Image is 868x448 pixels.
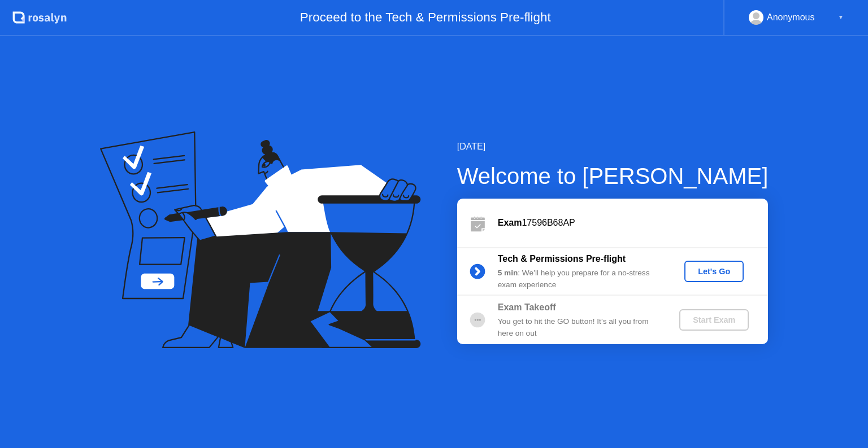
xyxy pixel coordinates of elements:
b: Exam Takeoff [498,302,556,312]
div: Let's Go [689,267,739,276]
b: Tech & Permissions Pre-flight [498,254,626,263]
b: 5 min [498,269,518,277]
div: : We’ll help you prepare for a no-stress exam experience [498,267,661,291]
b: Exam [498,218,522,227]
div: [DATE] [457,140,769,153]
div: 17596B68AP [498,216,768,230]
div: Start Exam [684,315,744,324]
div: ▼ [838,10,844,25]
button: Start Exam [679,309,749,331]
div: Anonymous [767,10,815,25]
div: You get to hit the GO button! It’s all you from here on out [498,316,661,339]
button: Let's Go [684,261,744,282]
div: Welcome to [PERSON_NAME] [457,159,769,193]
